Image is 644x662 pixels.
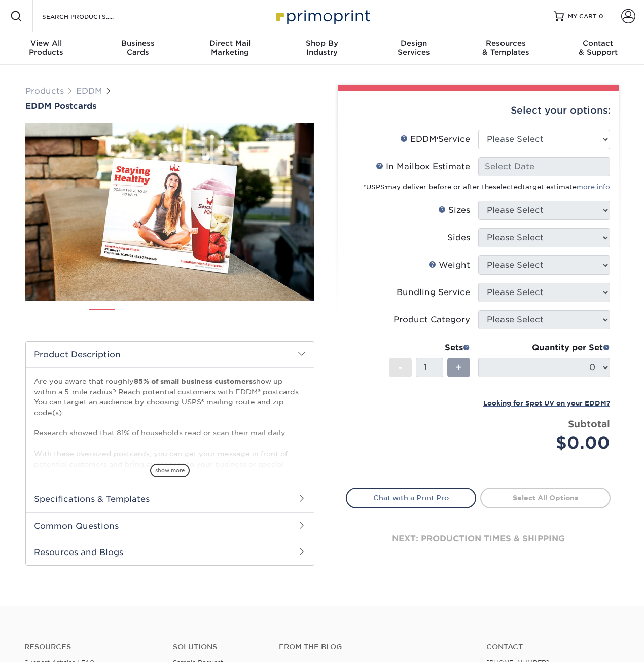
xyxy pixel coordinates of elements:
div: Sides [447,232,470,244]
a: Contact [486,643,620,651]
div: Sets [389,342,470,354]
img: Primoprint [271,5,373,27]
a: Looking for Spot UV on your EDDM? [483,398,610,408]
a: Shop ByIndustry [276,32,368,65]
div: $0.00 [486,431,610,455]
p: Are you aware that roughly show up within a 5-mile radius? Reach potential customers with EDDM® p... [34,376,306,562]
a: Select All Options [480,488,611,508]
a: DesignServices [368,32,460,65]
h2: Product Description [26,342,314,367]
a: BusinessCards [92,32,184,65]
span: Resources [460,39,552,48]
span: Shop By [276,39,368,48]
img: EDDM 01 [89,305,115,330]
img: EDDM 03 [157,305,183,330]
span: 0 [599,13,603,20]
img: EDDM 02 [123,305,149,330]
a: more info [577,183,610,191]
img: EDDM Postcards 01 [25,112,314,312]
h4: Resources [24,643,158,651]
div: In Mailbox Estimate [376,161,470,173]
div: Cards [92,39,184,57]
strong: 85% of small business customers [134,377,253,385]
input: SEARCH PRODUCTS..... [41,10,140,22]
span: + [455,360,462,375]
h2: Specifications & Templates [26,486,314,512]
a: Chat with a Print Pro [346,488,476,508]
img: EDDM 05 [225,305,251,330]
a: Contact& Support [552,32,644,65]
h2: Common Questions [26,512,314,539]
span: Direct Mail [184,39,276,48]
span: Business [92,39,184,48]
span: MY CART [568,12,597,21]
strong: Subtotal [568,418,610,429]
div: Industry [276,39,368,57]
div: next: production times & shipping [346,508,611,569]
div: Select your options: [346,91,611,130]
h4: Solutions [173,643,264,651]
div: Weight [428,259,470,271]
div: Marketing [184,39,276,57]
div: Services [368,39,460,57]
a: EDDM [76,86,102,96]
small: *USPS may deliver before or after the target estimate [363,183,610,191]
h4: From the Blog [279,643,459,651]
div: Quantity per Set [478,342,610,354]
a: EDDM Postcards [25,101,314,111]
span: - [398,360,403,375]
h2: Resources and Blogs [26,539,314,565]
small: Looking for Spot UV on your EDDM? [483,399,610,407]
div: Product Category [393,314,470,326]
div: & Templates [460,39,552,57]
div: Sizes [438,204,470,216]
div: & Support [552,39,644,57]
a: Products [25,86,64,96]
a: Resources& Templates [460,32,552,65]
div: EDDM Service [400,133,470,145]
span: show more [150,464,190,477]
input: Select Date [478,157,610,176]
a: Direct MailMarketing [184,32,276,65]
span: Design [368,39,460,48]
span: EDDM Postcards [25,101,96,111]
img: EDDM 04 [191,305,217,330]
span: selected [493,183,522,191]
sup: ® [385,185,386,188]
span: Contact [552,39,644,48]
sup: ® [437,137,438,141]
div: Bundling Service [397,286,470,299]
